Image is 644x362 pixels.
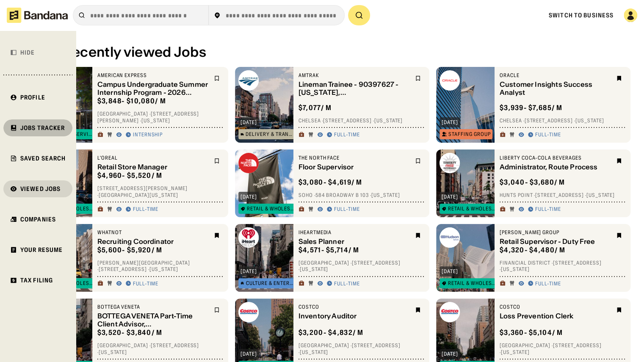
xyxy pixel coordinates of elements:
div: SoHo · 584 Broadway b 103 · [US_STATE] [299,192,424,199]
a: Viewed Jobs [3,180,72,197]
div: $ 3,080 - $4,619 / m [299,178,362,187]
div: [DATE] [240,194,257,199]
div: Oracle [500,72,611,79]
div: [GEOGRAPHIC_DATA] · [STREET_ADDRESS] · [US_STATE] [299,342,424,355]
div: Recruiting Coordinator [97,238,209,246]
div: Amtrak [299,72,410,79]
div: Full-time [535,206,561,213]
div: Full-time [334,280,360,287]
div: L'Oreal [97,155,209,161]
a: L'Oreal logo[DATE]Retail & WholesaleL'OrealRetail Store Manager$4,960- $5,520/ m[STREET_ADDRESS][... [34,149,228,217]
div: Retail Store Manager [97,163,209,171]
div: Sales Planner [299,238,410,246]
div: Chelsea · [STREET_ADDRESS] · [US_STATE] [299,117,424,124]
a: Your Resume [3,241,72,258]
div: Chelsea · [STREET_ADDRESS] · [US_STATE] [500,117,625,124]
div: $ 4,571 - $5,714 / m [299,246,359,254]
div: [STREET_ADDRESS][PERSON_NAME] · [GEOGRAPHIC_DATA][US_STATE] [97,185,223,198]
div: Retail & Wholesale [247,206,295,211]
a: Profile [3,89,72,106]
div: Costco [500,304,611,310]
div: American Express [97,72,209,79]
div: [PERSON_NAME][GEOGRAPHIC_DATA] · [STREET_ADDRESS] · [US_STATE] [97,260,223,273]
div: [PERSON_NAME] Group [500,229,611,236]
a: Amtrak logo[DATE]Delivery & TransportationAmtrakLineman Trainee - 90397627 - [US_STATE], [GEOGRAP... [235,67,429,143]
div: $ 4,320 - $4,480 / m [500,246,566,254]
div: Viewed Jobs [20,186,61,192]
img: Oracle logo [439,70,460,91]
div: [DATE] [442,351,458,356]
div: $ 5,600 - $5,920 / m [97,246,163,254]
div: iHeartMedia [299,229,410,236]
img: Amtrak logo [238,70,259,91]
a: American Express logo[DATE]Financial ServicesAmerican ExpressCampus Undergraduate Summer Internsh... [34,67,228,143]
div: Inventory Auditor [299,312,410,320]
div: $ 3,040 - $3,680 / m [500,178,565,187]
div: [GEOGRAPHIC_DATA] · [STREET_ADDRESS] · [US_STATE] [97,342,223,355]
div: Staffing Group [448,132,490,137]
div: Financial District · [STREET_ADDRESS] · [US_STATE] [500,260,625,273]
div: Culture & Entertainment [246,281,294,286]
div: $ 7,077 / m [299,103,332,112]
div: $ 3,200 - $4,832 / m [299,328,364,337]
div: $ 4,960 - $5,520 / m [97,171,163,180]
img: Costco logo [439,302,460,322]
img: Bandana logotype [7,8,68,23]
a: Hudson Group logo[DATE]Retail & Wholesale[PERSON_NAME] GroupRetail Supervisor - Duty Free$4,320- ... [436,224,630,292]
div: Bottega Veneta [97,304,209,310]
div: $ 3,520 - $3,840 / m [97,328,163,337]
img: Liberty Coca-Cola Beverages logo [439,153,460,173]
div: Retail & Wholesale [448,281,496,286]
div: [DATE] [240,351,257,356]
img: Hudson Group logo [439,227,460,248]
div: Tax Filing [20,277,53,283]
div: Jobs Tracker [20,125,65,131]
div: [GEOGRAPHIC_DATA] · [STREET_ADDRESS][PERSON_NAME] · [US_STATE] [97,111,223,124]
a: Saved Search [3,150,72,167]
div: Your recently viewed Jobs [34,44,630,60]
div: Full-time [133,206,159,213]
img: The North Face logo [238,153,259,173]
div: $ 3,848 - $10,080 / m [97,97,166,105]
a: Liberty Coca-Cola Beverages logo[DATE]Retail & WholesaleLiberty Coca-Cola BeveragesAdministrator,... [436,149,630,217]
div: Full-time [535,131,561,138]
div: [GEOGRAPHIC_DATA] · [STREET_ADDRESS] · [US_STATE] [500,342,625,355]
div: Lineman Trainee - 90397627 - [US_STATE], [GEOGRAPHIC_DATA] [299,80,410,97]
div: BOTTEGA VENETA Part-Time Client Advisor, [GEOGRAPHIC_DATA] [97,312,209,328]
div: Floor Supervisor [299,163,410,171]
a: iHeartMedia logo[DATE]Culture & EntertainmentiHeartMediaSales Planner$4,571- $5,714/ m[GEOGRAPHIC... [235,224,429,292]
div: Costco [299,304,410,310]
div: [DATE] [442,194,458,199]
div: Whatnot [97,229,209,236]
div: Retail & Wholesale [448,206,496,211]
div: Full-time [334,206,360,213]
div: Full-time [535,280,561,287]
div: Your Resume [20,247,63,253]
div: [DATE] [240,269,257,274]
div: The North Face [299,155,410,161]
div: [DATE] [240,120,257,125]
div: Campus Undergraduate Summer Internship Program - 2026 Operational Resilience, Enterprise Shared S... [97,80,209,97]
a: Switch to Business [549,11,614,19]
div: Delivery & Transportation [246,132,295,137]
a: The North Face logo[DATE]Retail & WholesaleThe North FaceFloor Supervisor$3,080- $4,619/ mSoHo ·5... [235,149,429,217]
a: Tax Filing [3,272,72,289]
div: [DATE] [442,269,458,274]
div: Full-time [133,280,159,287]
img: Costco logo [238,302,259,322]
div: [GEOGRAPHIC_DATA] · [STREET_ADDRESS] · [US_STATE] [299,260,424,273]
div: Internship [133,131,163,138]
a: Whatnot logo[DATE]Retail & WholesaleWhatnotRecruiting Coordinator$5,600- $5,920/ m[PERSON_NAME][G... [34,224,228,292]
div: [DATE] [442,120,458,125]
div: Customer Insights Success Analyst [500,80,611,97]
div: $ 3,939 - $7,685 / m [500,103,563,112]
div: Hide [20,50,35,55]
div: Retail Supervisor - Duty Free [500,238,611,246]
div: Hunts Point · [STREET_ADDRESS] · [US_STATE] [500,192,625,199]
div: $ 3,360 - $5,104 / m [500,328,563,337]
div: Companies [20,216,56,222]
div: Administrator, Route Process [500,163,611,171]
a: Companies [3,211,72,228]
div: Liberty Coca-Cola Beverages [500,155,611,161]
